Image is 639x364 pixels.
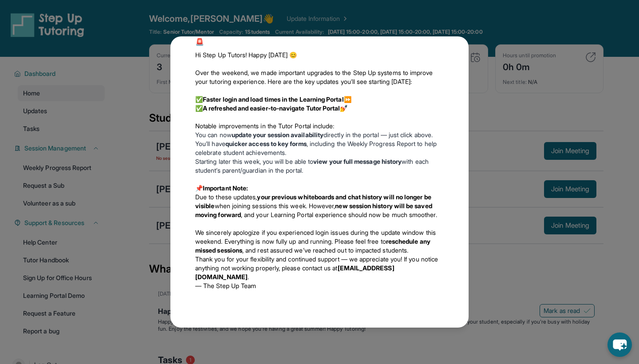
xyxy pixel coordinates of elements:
[195,131,232,138] span: You can now
[344,95,351,103] span: ⏩
[242,246,408,254] span: , and rest assured we’ve reached out to impacted students.
[195,122,334,130] span: Notable improvements in the Tutor Portal include:
[195,158,313,165] span: Starting later this week, you will be able to
[232,131,323,138] strong: update your session availability
[195,139,444,157] li: You’ll have
[313,158,402,165] strong: view your full message history
[195,26,444,47] div: 🚨 Tutor and Learning Portal Updates – New and Improved Functionality! 🚨
[248,273,249,281] span: .
[195,229,436,245] span: We sincerely apologize if you experienced login issues during the update window this weekend. Eve...
[203,184,248,192] strong: Important Note:
[215,202,335,210] span: when joining sessions this week. However,
[195,282,256,289] span: — The Step Up Team
[195,255,438,272] span: Thank you for your flexibility and continued support — we appreciate you! If you notice anything ...
[195,95,203,103] span: ✅
[195,51,297,59] span: Hi Step Up Tutors! Happy [DATE] 😊
[195,193,431,210] strong: your previous whiteboards and chat history will no longer be visible
[195,193,257,201] span: Due to these updates,
[195,140,437,156] span: , including the Weekly Progress Report to help celebrate student achievements.
[340,104,347,112] span: 💅
[203,95,344,103] strong: Faster login and load times in the Learning Portal
[195,69,433,85] span: Over the weekend, we made important upgrades to the Step Up systems to improve your tutoring expe...
[241,211,437,218] span: , and your Learning Portal experience should now be much smoother.
[195,104,203,112] span: ✅
[225,140,307,147] strong: quicker access to key forms
[203,104,340,112] strong: A refreshed and easier-to-navigate Tutor Portal
[607,332,632,357] button: chat-button
[195,184,203,192] span: 📌
[323,131,433,138] span: directly in the portal — just click above.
